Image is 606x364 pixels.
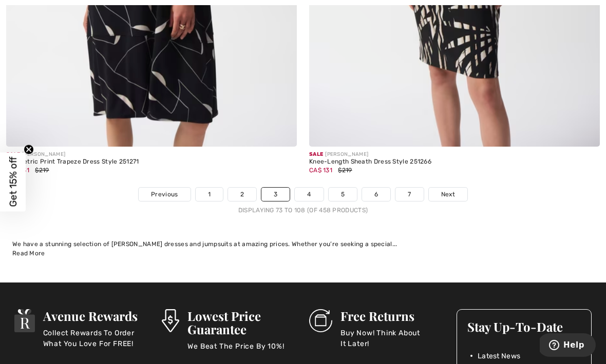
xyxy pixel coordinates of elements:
[228,188,256,201] a: 2
[187,309,297,336] h3: Lowest Price Guarantee
[139,188,190,201] a: Previous
[196,188,223,201] a: 1
[12,250,45,257] span: Read More
[35,167,49,174] span: $219
[295,188,323,201] a: 4
[329,188,357,201] a: 5
[14,309,35,332] img: Avenue Rewards
[309,158,600,166] div: Knee-Length Sheath Dress Style 251266
[340,328,444,348] p: Buy Now! Think About It Later!
[6,158,297,166] div: Geometric Print Trapeze Dress Style 251271
[478,351,520,361] span: Latest News
[395,188,423,201] a: 7
[340,309,444,322] h3: Free Returns
[43,328,149,348] p: Collect Rewards To Order What You Love For FREE!
[6,151,297,158] div: [PERSON_NAME]
[43,309,149,322] h3: Avenue Rewards
[12,239,594,249] div: We have a stunning selection of [PERSON_NAME] dresses and jumpsuits at amazing prices. Whether yo...
[540,333,596,359] iframe: Opens a widget where you can find more information
[309,309,332,332] img: Free Returns
[7,157,19,207] span: Get 15% off
[151,190,178,199] span: Previous
[441,190,455,199] span: Next
[309,167,332,174] span: CA$ 131
[467,320,581,333] h3: Stay Up-To-Date
[24,145,34,155] button: Close teaser
[362,188,390,201] a: 6
[162,309,179,332] img: Lowest Price Guarantee
[309,151,323,157] span: Sale
[187,341,297,361] p: We Beat The Price By 10%!
[309,151,600,158] div: [PERSON_NAME]
[338,167,352,174] span: $219
[429,188,467,201] a: Next
[6,151,20,157] span: Sale
[261,188,290,201] a: 3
